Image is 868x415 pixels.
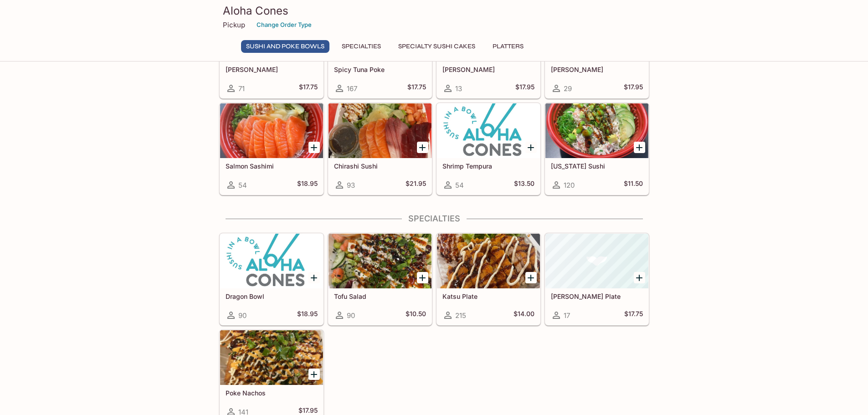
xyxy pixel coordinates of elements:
h5: $17.75 [624,310,643,321]
h3: Aloha Cones [223,4,646,18]
h5: [PERSON_NAME] [226,66,318,73]
button: Add Dragon Bowl [308,272,320,283]
h5: Katsu Plate [442,292,534,300]
h5: $17.75 [407,83,426,94]
div: Katsu Plate [437,234,540,288]
p: Pickup [223,20,245,29]
h5: Tofu Salad [334,292,426,300]
h5: Salmon Sashimi [226,162,318,170]
div: Poke Nachos [220,330,323,385]
h5: $11.50 [624,179,643,190]
a: Salmon Sashimi54$18.95 [220,103,324,195]
button: Change Order Type [252,18,316,32]
a: Shrimp Tempura54$13.50 [437,103,540,195]
a: [PERSON_NAME] Plate17$17.75 [545,233,649,325]
span: 90 [347,311,355,320]
span: 71 [238,84,245,93]
h5: Chirashi Sushi [334,162,426,170]
div: Tofu Salad [329,234,431,288]
h5: Poke Nachos [226,389,318,397]
span: 54 [238,181,247,190]
span: 29 [564,84,572,93]
h5: $10.50 [406,310,426,321]
button: Add California Sushi [634,142,645,153]
a: [US_STATE] Sushi120$11.50 [545,103,649,195]
div: Salmon Sashimi [220,103,323,158]
div: Hamachi Sashimi [545,7,648,61]
h5: Shrimp Tempura [442,162,534,170]
span: 17 [564,311,570,320]
a: Dragon Bowl90$18.95 [220,233,324,325]
span: 167 [347,84,357,93]
span: 54 [455,181,464,190]
h5: [PERSON_NAME] [551,66,643,73]
div: Shrimp Tempura [437,103,540,158]
h5: $18.95 [297,310,318,321]
h5: $17.75 [299,83,318,94]
button: Add Poke Nachos [308,369,320,380]
h5: $21.95 [406,179,426,190]
a: Tofu Salad90$10.50 [328,233,432,325]
div: California Sushi [545,103,648,158]
a: Katsu Plate215$14.00 [437,233,540,325]
span: 215 [455,311,466,320]
button: Specialty Sushi Cakes [393,40,480,53]
h5: $14.00 [514,310,534,321]
div: Dragon Bowl [220,234,323,288]
h5: [PERSON_NAME] [442,66,534,73]
a: Chirashi Sushi93$21.95 [328,103,432,195]
h5: [US_STATE] Sushi [551,162,643,170]
div: Hamachi Kama Plate [545,234,648,288]
h4: Specialties [219,214,649,224]
button: Add Hamachi Kama Plate [634,272,645,283]
h5: $17.95 [624,83,643,94]
span: 13 [455,84,462,93]
div: Maguro Sashimi [437,7,540,61]
div: Spicy Tuna Poke [329,7,431,61]
h5: $17.95 [515,83,534,94]
button: Add Salmon Sashimi [308,142,320,153]
h5: [PERSON_NAME] Plate [551,292,643,300]
button: Add Chirashi Sushi [417,142,428,153]
div: Wasabi Masago Ahi Poke [220,7,323,61]
button: Sushi and Poke Bowls [241,40,329,53]
span: 90 [238,311,247,320]
span: 120 [564,181,575,190]
h5: Dragon Bowl [226,292,318,300]
button: Add Shrimp Tempura [525,142,537,153]
span: 93 [347,181,355,190]
button: Add Tofu Salad [417,272,428,283]
button: Platters [488,40,529,53]
h5: $18.95 [297,179,318,190]
h5: Spicy Tuna Poke [334,66,426,73]
div: Chirashi Sushi [329,103,431,158]
h5: $13.50 [514,179,534,190]
button: Add Katsu Plate [525,272,537,283]
button: Specialties [337,40,386,53]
